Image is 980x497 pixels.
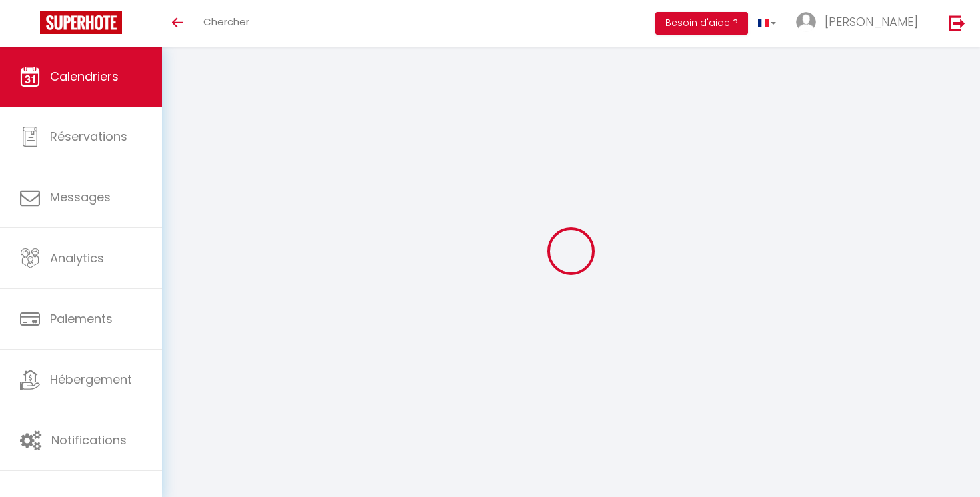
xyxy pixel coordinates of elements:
span: Hébergement [50,371,132,388]
span: Messages [50,189,111,205]
button: Besoin d'aide ? [655,12,748,35]
span: Calendriers [50,68,119,85]
img: logout [949,15,965,31]
span: Réservations [50,128,127,145]
span: Paiements [50,310,113,327]
img: Super Booking [40,11,122,34]
span: Chercher [203,15,249,29]
span: Notifications [51,432,127,448]
span: Analytics [50,250,104,266]
img: ... [796,12,816,32]
span: [PERSON_NAME] [825,13,918,30]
